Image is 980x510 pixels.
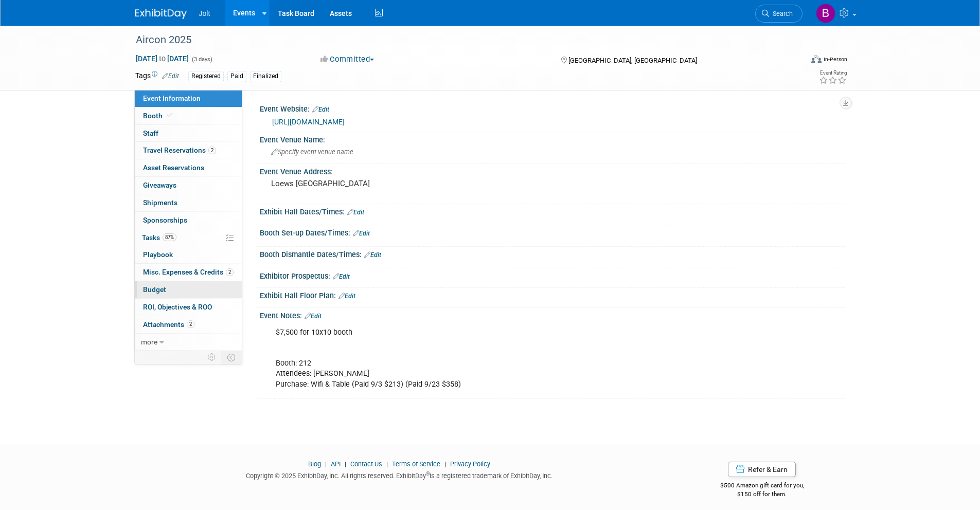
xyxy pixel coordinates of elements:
a: Edit [338,293,355,300]
div: Exhibitor Prospectus: [260,268,845,282]
div: Registered [188,71,224,82]
a: Asset Reservations [135,159,242,176]
span: Shipments [143,198,177,207]
a: Travel Reservations2 [135,142,242,159]
span: | [342,460,349,468]
div: Finalized [250,71,281,82]
span: Sponsorships [143,216,187,224]
a: Shipments [135,194,242,211]
a: Budget [135,281,242,298]
div: Event Notes: [260,308,845,321]
a: Edit [333,273,350,280]
a: Sponsorships [135,212,242,229]
span: Search [769,10,793,17]
a: Giveaways [135,177,242,194]
span: Jolt [199,9,210,17]
span: | [384,460,390,468]
a: Booth [135,107,242,124]
div: Event Venue Address: [260,164,845,177]
a: Edit [347,209,364,216]
div: Event Venue Name: [260,132,845,145]
a: Edit [305,313,322,320]
div: Booth Dismantle Dates/Times: [260,247,845,260]
a: Playbook [135,246,242,263]
a: Privacy Policy [450,460,490,468]
span: [DATE] [DATE] [135,54,189,63]
span: Travel Reservations [143,146,216,154]
span: 87% [163,233,176,241]
span: Asset Reservations [143,163,204,172]
span: Specify event venue name [271,148,353,156]
img: ExhibitDay [135,9,187,19]
span: Tasks [142,233,176,242]
img: Brooke Valderrama [816,4,835,23]
a: Tasks87% [135,229,242,246]
span: | [442,460,449,468]
sup: ® [426,471,430,477]
a: Refer & Earn [728,462,796,477]
div: Event Rating [819,70,847,76]
div: Event Website: [260,101,845,115]
a: Terms of Service [392,460,440,468]
i: Booth reservation complete [167,113,172,118]
a: [URL][DOMAIN_NAME] [272,118,345,126]
div: Exhibit Hall Dates/Times: [260,204,845,217]
span: Event Information [143,94,201,102]
span: Booth [143,112,174,120]
a: Edit [312,106,329,113]
a: Blog [308,460,321,468]
div: Aircon 2025 [132,31,787,49]
span: ROI, Objectives & ROO [143,303,212,311]
a: Edit [364,251,381,259]
td: Personalize Event Tab Strip [203,351,221,364]
a: Staff [135,125,242,142]
pre: Loews [GEOGRAPHIC_DATA] [271,179,492,188]
span: 2 [208,147,216,154]
a: Search [755,5,803,23]
div: Event Format [742,53,848,69]
td: Tags [135,70,179,82]
span: (3 days) [191,56,212,63]
div: In-Person [823,56,847,63]
a: Edit [162,72,179,80]
span: 2 [226,268,234,276]
a: more [135,334,242,351]
td: Toggle Event Tabs [221,351,242,364]
span: Giveaways [143,181,176,189]
span: Staff [143,129,158,137]
a: Misc. Expenses & Credits2 [135,264,242,281]
span: | [323,460,329,468]
div: Exhibit Hall Floor Plan: [260,288,845,301]
a: API [331,460,341,468]
span: to [157,54,167,63]
div: $500 Amazon gift card for you, [679,475,845,498]
span: 2 [187,320,194,328]
div: Paid [227,71,246,82]
span: Budget [143,285,166,294]
div: Booth Set-up Dates/Times: [260,225,845,239]
button: Committed [317,54,378,65]
span: Misc. Expenses & Credits [143,268,234,276]
span: more [141,338,157,346]
a: ROI, Objectives & ROO [135,299,242,316]
span: Playbook [143,250,173,259]
div: $7,500 for 10x10 booth Booth: 212 Attendees: [PERSON_NAME] Purchase: Wifi & Table (Paid 9/3 $213)... [269,322,732,394]
a: Edit [353,230,370,237]
span: [GEOGRAPHIC_DATA], [GEOGRAPHIC_DATA] [568,57,697,64]
img: Format-Inperson.png [811,55,822,63]
a: Contact Us [350,460,382,468]
div: Copyright © 2025 ExhibitDay, Inc. All rights reserved. ExhibitDay is a registered trademark of Ex... [135,469,664,481]
div: $150 off for them. [679,490,845,499]
span: Attachments [143,320,194,329]
a: Attachments2 [135,316,242,333]
a: Event Information [135,90,242,107]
